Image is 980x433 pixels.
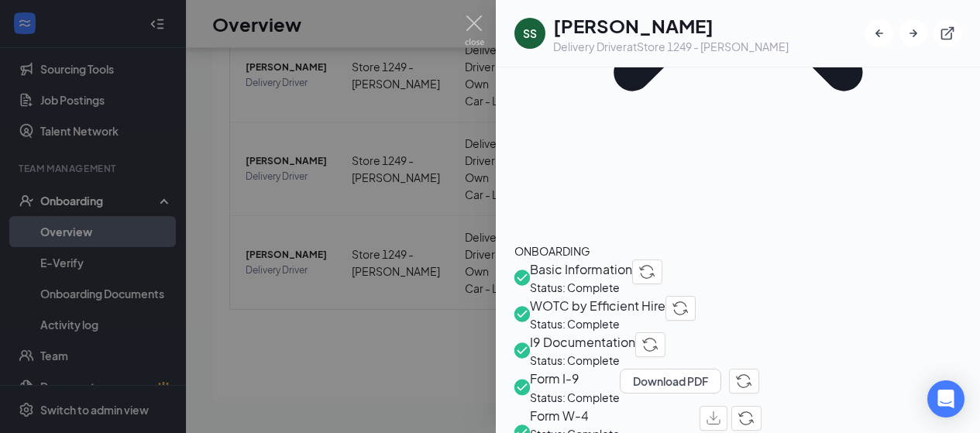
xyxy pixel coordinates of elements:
span: I9 Documentation [530,332,635,352]
svg: ExternalLink [940,26,955,41]
div: ONBOARDING [514,242,961,259]
button: ArrowRight [899,19,927,47]
span: Status: Complete [530,279,632,296]
div: Open Intercom Messenger [927,380,965,418]
span: WOTC by Efficient Hire [530,296,665,315]
h1: [PERSON_NAME] [553,12,789,39]
button: Download PDF [620,369,721,393]
svg: ArrowLeftNew [872,26,887,41]
svg: ArrowRight [906,26,921,41]
span: Form W-4 [530,406,700,425]
span: Status: Complete [530,389,620,406]
div: Delivery Driver at Store 1249 - [PERSON_NAME] [553,39,789,54]
button: ArrowLeftNew [865,19,893,47]
span: Status: Complete [530,352,635,369]
div: SS [523,26,537,41]
span: Basic Information [530,259,632,279]
button: ExternalLink [934,19,961,47]
span: Status: Complete [530,315,665,332]
span: Form I-9 [530,369,620,388]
